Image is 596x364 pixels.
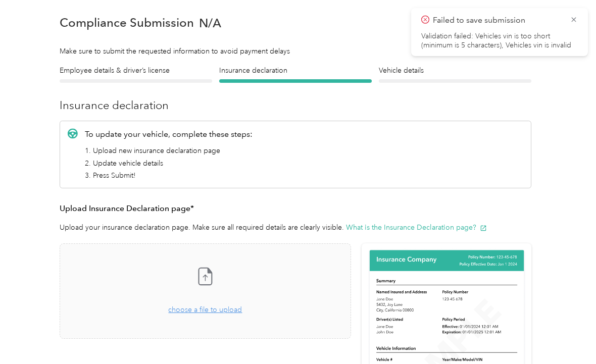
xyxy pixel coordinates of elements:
[379,65,531,76] h4: Vehicle details
[60,202,531,215] h3: Upload Insurance Declaration page*
[60,46,531,57] div: Make sure to submit the requested information to avoid payment delays
[539,307,596,364] iframe: Everlance-gr Chat Button Frame
[60,16,194,30] h1: Compliance Submission
[60,222,531,233] p: Upload your insurance declaration page. Make sure all required details are clearly visible.
[60,97,531,114] h3: Insurance declaration
[60,65,212,76] h4: Employee details & driver’s license
[168,305,242,314] span: choose a file to upload
[85,158,253,169] li: 2. Update vehicle details
[433,14,562,27] p: Failed to save submission
[346,222,487,233] button: What is the Insurance Declaration page?
[199,18,221,28] span: N/A
[421,32,578,50] li: Validation failed: Vehicles vin is too short (minimum is 5 characters), Vehicles vin is invalid
[85,145,253,156] li: 1. Upload new insurance declaration page
[60,244,351,338] span: choose a file to upload
[85,128,253,140] p: To update your vehicle, complete these steps:
[219,65,372,76] h4: Insurance declaration
[85,170,253,181] li: 3. Press Submit!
